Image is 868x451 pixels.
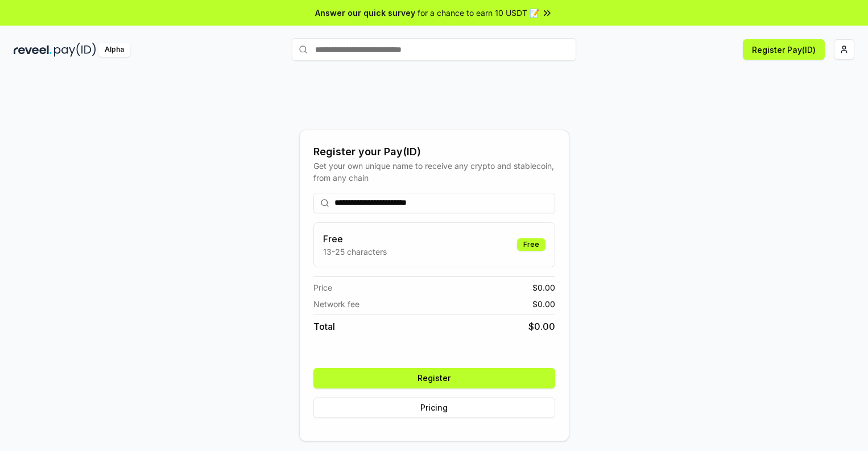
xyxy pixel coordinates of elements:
[323,246,387,258] p: 13-25 characters
[313,320,335,333] span: Total
[313,144,555,160] div: Register your Pay(ID)
[517,238,545,251] div: Free
[54,43,96,57] img: pay_id
[313,298,359,310] span: Network fee
[313,368,555,388] button: Register
[313,160,555,184] div: Get your own unique name to receive any crypto and stablecoin, from any chain
[532,298,555,310] span: $ 0.00
[14,43,52,57] img: reveel_dark
[315,7,415,19] span: Answer our quick survey
[418,7,539,19] span: for a chance to earn 10 USDT 📝
[313,398,555,418] button: Pricing
[98,43,130,57] div: Alpha
[528,320,555,333] span: $ 0.00
[313,282,332,293] span: Price
[532,282,555,293] span: $ 0.00
[323,232,387,246] h3: Free
[743,39,825,60] button: Register Pay(ID)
